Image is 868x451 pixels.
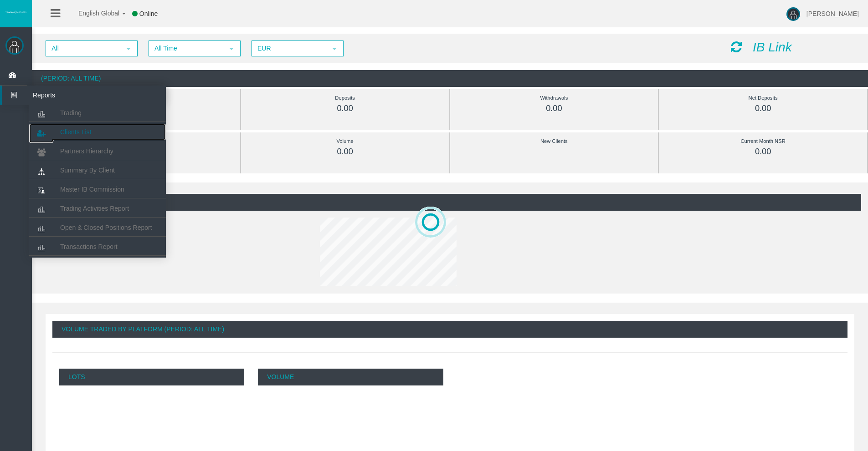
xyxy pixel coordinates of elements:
[52,321,847,338] div: Volume Traded By Platform (Period: All Time)
[60,224,152,231] span: Open & Closed Positions Report
[679,93,847,103] div: Net Deposits
[60,128,91,136] span: Clients List
[29,143,166,159] a: Partners Hierarchy
[67,10,119,17] span: English Global
[60,186,124,193] span: Master IB Commission
[32,70,868,87] div: (Period: All Time)
[258,369,443,385] p: Volume
[228,45,235,52] span: select
[262,136,429,147] div: Volume
[753,40,792,54] i: IB Link
[125,45,132,52] span: select
[2,86,166,105] a: Reports
[471,93,638,103] div: Withdrawals
[29,200,166,217] a: Trading Activities Report
[46,41,120,56] span: All
[679,147,847,157] div: 0.00
[29,181,166,198] a: Master IB Commission
[60,205,129,212] span: Trading Activities Report
[262,147,429,157] div: 0.00
[26,86,115,105] span: Reports
[29,105,166,121] a: Trading
[262,103,429,114] div: 0.00
[60,167,115,174] span: Summary By Client
[60,147,113,155] span: Partners Hierarchy
[149,41,223,56] span: All Time
[59,369,244,385] p: Lots
[60,243,118,250] span: Transactions Report
[252,41,326,56] span: EUR
[29,219,166,236] a: Open & Closed Positions Report
[471,103,638,114] div: 0.00
[679,136,847,147] div: Current Month NSR
[39,194,861,211] div: (Period: All Time)
[139,10,158,17] span: Online
[262,93,429,103] div: Deposits
[471,136,638,147] div: New Clients
[29,238,166,255] a: Transactions Report
[679,103,847,114] div: 0.00
[731,41,742,53] i: Reload Dashboard
[331,45,338,52] span: select
[5,10,27,14] img: logo.svg
[60,109,82,117] span: Trading
[806,10,859,17] span: [PERSON_NAME]
[29,162,166,178] a: Summary By Client
[786,7,800,21] img: user-image
[29,124,166,140] a: Clients List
